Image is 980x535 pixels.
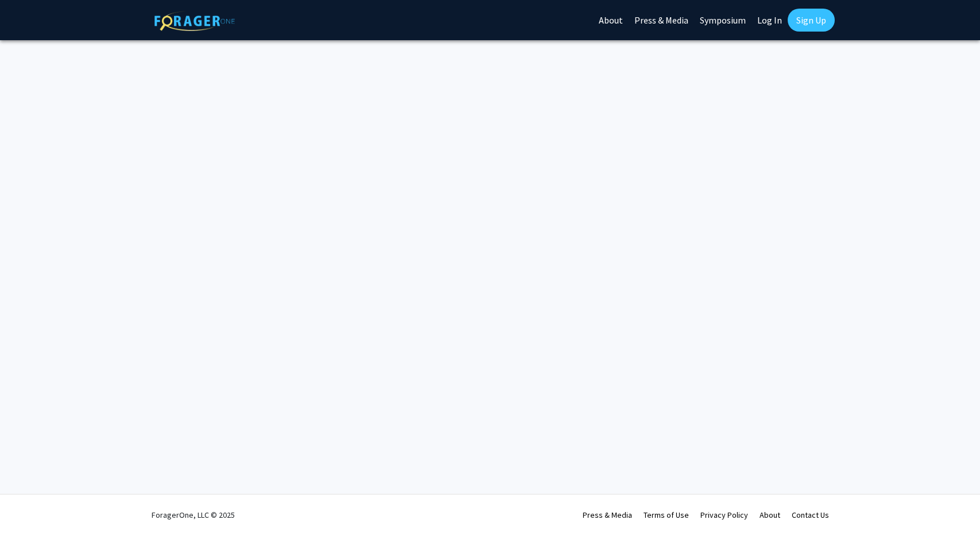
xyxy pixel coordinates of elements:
[788,9,835,32] a: Sign Up
[583,510,632,520] a: Press & Media
[644,510,689,520] a: Terms of Use
[152,495,235,535] div: ForagerOne, LLC © 2025
[700,510,748,520] a: Privacy Policy
[154,11,235,31] img: ForagerOne Logo
[760,510,780,520] a: About
[792,510,829,520] a: Contact Us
